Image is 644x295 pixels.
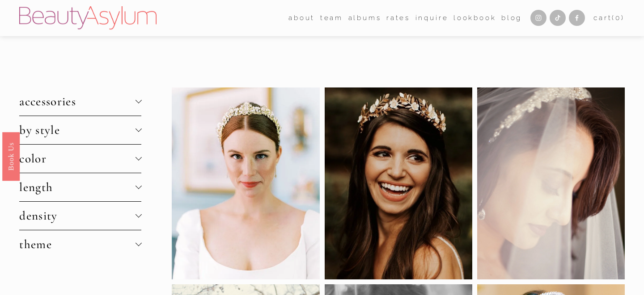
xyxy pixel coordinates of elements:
[19,237,135,252] span: theme
[288,11,315,25] a: folder dropdown
[386,11,410,25] a: Rates
[19,202,141,230] button: density
[615,14,621,22] span: 0
[569,10,585,26] a: Facebook
[19,94,135,109] span: accessories
[530,10,547,26] a: Instagram
[19,173,141,201] button: length
[415,11,449,25] a: Inquire
[2,132,20,180] a: Book Us
[19,208,135,223] span: density
[19,180,135,195] span: length
[19,151,135,166] span: color
[348,11,381,25] a: albums
[19,87,141,116] button: accessories
[612,14,624,22] span: ( )
[453,11,496,25] a: Lookbook
[320,12,343,24] span: team
[288,12,315,24] span: about
[19,230,141,258] button: theme
[19,6,157,29] img: Beauty Asylum | Bridal Hair &amp; Makeup Charlotte &amp; Atlanta
[501,11,522,25] a: Blog
[19,123,135,137] span: by style
[550,10,566,26] a: TikTok
[593,12,625,24] a: 0 items in cart
[19,145,141,173] button: color
[19,116,141,144] button: by style
[320,11,343,25] a: folder dropdown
